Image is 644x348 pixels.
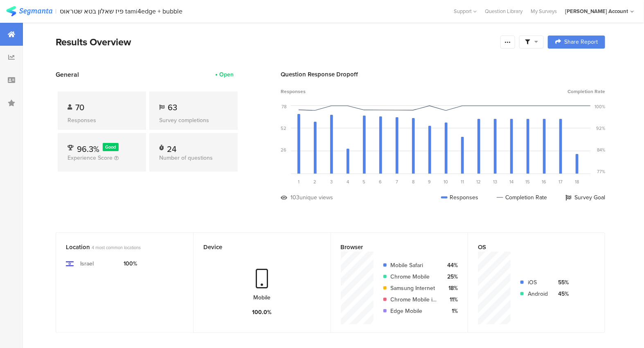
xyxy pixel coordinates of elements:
span: 5 [363,178,366,185]
div: Device [203,243,307,252]
span: Experience Score [68,154,113,162]
span: 6 [379,178,382,185]
img: segmanta logo [6,6,52,16]
div: 100% [594,103,605,110]
span: 13 [493,178,497,185]
div: 92% [596,125,605,132]
span: 12 [477,178,481,185]
div: Chrome Mobile iOS [391,295,437,304]
span: 63 [168,101,177,114]
div: 45% [554,290,569,298]
div: 100% [124,259,137,268]
div: Support [454,5,477,18]
span: 4 most common locations [92,244,141,251]
span: 11 [461,178,464,185]
span: 70 [75,101,84,114]
div: 11% [444,295,458,304]
span: Completion Rate [567,88,605,95]
div: OS [478,243,581,252]
div: 84% [597,147,605,153]
div: 24 [167,143,176,151]
span: Good [106,144,116,150]
div: 18% [444,284,458,292]
div: Results Overview [56,35,496,49]
div: unique views [299,193,333,202]
div: 25% [444,272,458,281]
span: 9 [428,178,431,185]
div: Israel [80,259,94,268]
div: Survey completions [159,116,228,125]
div: | [56,7,57,16]
span: 4 [347,178,349,185]
div: 77% [597,168,605,175]
div: 103 [290,193,299,202]
div: Browser [341,243,445,252]
span: 16 [542,178,547,185]
span: Share Report [564,39,598,45]
span: General [56,70,79,79]
span: 8 [412,178,414,185]
span: 14 [509,178,513,185]
span: Number of questions [159,154,213,162]
div: Chrome Mobile [391,272,437,281]
a: My Surveys [527,7,561,15]
div: Location [66,243,170,252]
div: Edge Mobile [391,307,437,315]
div: Mobile [253,293,270,302]
div: 26 [281,147,286,153]
div: Question Response Dropoff [281,70,605,79]
span: 7 [396,178,398,185]
div: Responses [68,116,136,125]
span: 2 [314,178,317,185]
span: Responses [281,88,306,95]
div: Responses [441,193,478,202]
div: 100.0% [252,308,272,317]
a: Question Library [481,7,527,15]
span: 96.3% [77,143,99,155]
div: Samsung Internet [391,284,437,292]
div: Completion Rate [497,193,547,202]
div: iOS [528,278,548,287]
div: 44% [444,261,458,270]
span: 18 [575,178,579,185]
span: 15 [526,178,530,185]
span: 3 [330,178,333,185]
div: 52 [281,125,286,132]
div: Android [528,290,548,298]
div: 78 [281,103,286,110]
div: [PERSON_NAME] Account [565,7,628,15]
div: 55% [554,278,569,287]
div: Open [219,70,234,79]
div: Mobile Safari [391,261,437,270]
div: פיז שאלון בטא שטראוס tami4edge + bubble [60,7,183,15]
div: Survey Goal [565,193,605,202]
div: 1% [444,307,458,315]
span: 10 [444,178,448,185]
span: 17 [558,178,563,185]
span: 1 [298,178,299,185]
